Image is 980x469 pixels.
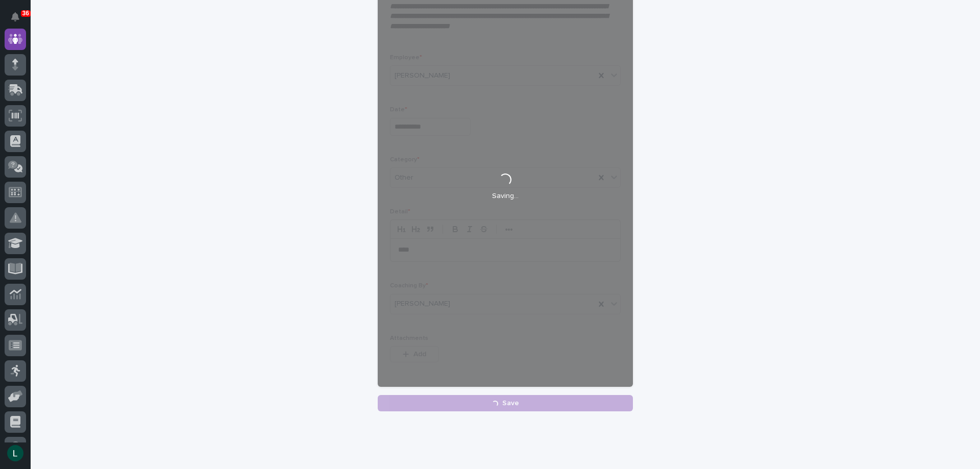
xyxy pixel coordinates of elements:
[13,12,26,29] div: Notifications36
[502,400,519,407] span: Save
[492,192,519,201] p: Saving…
[22,10,29,17] p: 36
[5,442,26,464] button: users-avatar
[5,6,26,28] button: Notifications
[378,395,633,411] button: Save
